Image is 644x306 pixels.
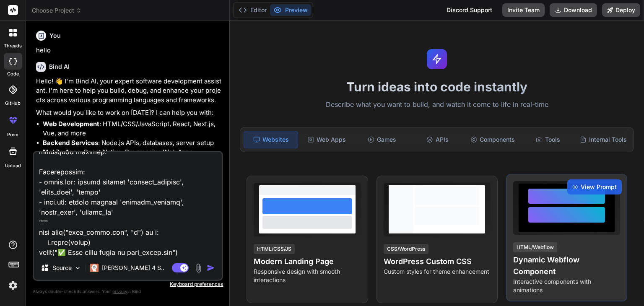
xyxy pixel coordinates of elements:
div: CSS/WordPress [384,244,428,254]
p: Hello! 👋 I'm Bind AI, your expert software development assistant. I'm here to help you build, deb... [36,77,221,105]
strong: Mobile Apps [43,148,80,156]
button: Deploy [602,3,640,17]
button: Editor [235,4,270,16]
p: Responsive design with smooth interactions [254,267,361,284]
p: hello [36,46,221,55]
div: Games [355,131,409,148]
img: settings [6,278,20,293]
p: Source [52,264,72,272]
img: Claude 4 Sonnet [90,264,99,272]
h4: Modern Landing Page [254,256,361,267]
span: privacy [112,289,127,294]
h4: Dynamic Webflow Component [513,254,620,277]
div: Web Apps [300,131,353,148]
div: Tools [521,131,575,148]
div: APIs [410,131,464,148]
p: Describe what you want to build, and watch it come to life in real-time [235,99,639,110]
button: Preview [270,4,311,16]
p: Always double-check its answers. Your in Bind [33,288,223,296]
button: Invite Team [502,3,545,17]
p: Keyboard preferences [33,281,223,288]
img: Pick Models [74,265,81,272]
h6: You [49,31,61,40]
button: Download [550,3,597,17]
div: HTML/Webflow [513,242,557,252]
label: GitHub [5,100,21,107]
label: Upload [5,162,21,169]
strong: Web Development [43,120,99,128]
label: prem [7,131,18,138]
li: : React Native, Progressive Web Apps [43,148,221,157]
h1: Turn ideas into code instantly [235,79,639,94]
div: Websites [244,131,298,148]
span: View Prompt [581,183,617,191]
div: Components [466,131,519,148]
div: Discord Support [441,3,497,17]
div: HTML/CSS/JS [254,244,295,254]
li: : Node.js APIs, databases, server setup [43,138,221,148]
h6: Bind AI [49,62,70,71]
label: code [7,70,19,78]
p: Interactive components with animations [513,277,620,294]
p: Custom styles for theme enhancement [384,267,491,276]
img: attachment [194,263,203,273]
p: What would you like to work on [DATE]? I can help you with: [36,108,221,118]
div: Internal Tools [576,131,630,148]
h4: WordPress Custom CSS [384,256,491,267]
strong: Backend Services [43,139,98,147]
img: icon [207,264,215,272]
span: Choose Project [32,6,82,15]
textarea: # ✅ Loremip dol sitametco adipisci !eli seddoei -t incidi utlab etdolore magnaa-enima minimvenia ... [34,152,222,256]
li: : HTML/CSS/JavaScript, React, Next.js, Vue, and more [43,119,221,138]
label: threads [4,42,22,49]
p: [PERSON_NAME] 4 S.. [102,264,164,272]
